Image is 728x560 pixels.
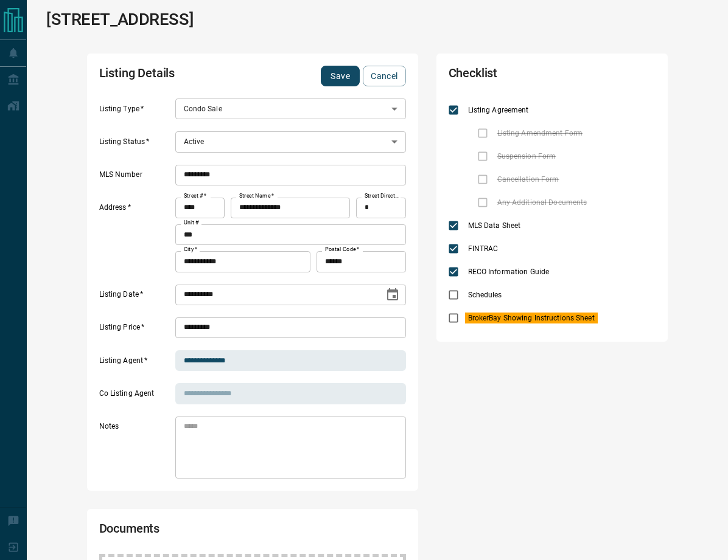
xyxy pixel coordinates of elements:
div: Condo Sale [175,99,406,119]
span: Listing Agreement [465,105,532,116]
span: FINTRAC [465,243,502,254]
label: Listing Date [99,289,172,305]
button: Save [321,66,360,86]
label: Listing Agent [99,356,172,372]
span: Any Additional Documents [494,197,590,208]
h2: Checklist [449,66,573,86]
label: Unit # [184,219,199,227]
h1: [STREET_ADDRESS] [46,10,194,29]
span: Listing Amendment Form [494,128,586,139]
label: Postal Code [325,246,359,254]
label: Co Listing Agent [99,389,172,404]
span: Schedules [465,289,505,300]
h2: Documents [99,521,283,542]
h2: Listing Details [99,66,283,86]
label: Notes [99,421,172,479]
label: City [184,246,197,254]
span: Cancellation Form [494,174,562,185]
span: RECO Information Guide [465,266,552,277]
label: Listing Price [99,322,172,338]
label: Street Direction [365,192,400,200]
label: MLS Number [99,170,172,185]
button: Choose date, selected date is Oct 15, 2025 [380,283,405,307]
label: Street Name [239,192,274,200]
label: Address [99,202,172,272]
span: BrokerBay Showing Instructions Sheet [465,313,598,323]
label: Street # [184,192,206,200]
label: Listing Status [99,137,172,153]
button: Cancel [363,66,405,86]
span: Suspension Form [494,151,559,162]
span: MLS Data Sheet [465,220,524,231]
label: Listing Type [99,104,172,120]
div: Active [175,131,406,152]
